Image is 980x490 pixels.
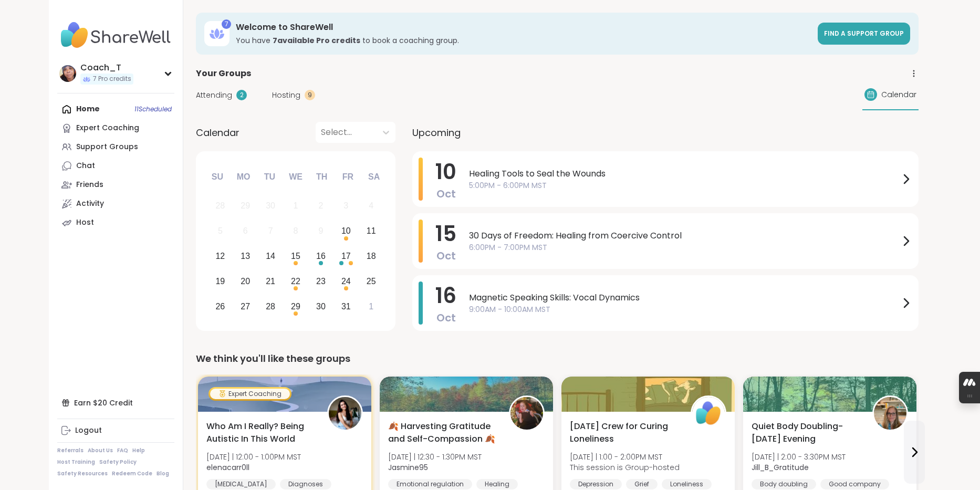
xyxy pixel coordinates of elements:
[196,67,251,80] span: Your Groups
[752,462,809,473] b: Jill_B_Gratitude
[310,220,332,243] div: Not available Thursday, October 9th, 2025
[76,123,139,133] div: Expert Coaching
[341,299,351,314] div: 31
[236,90,247,100] div: 2
[215,299,225,314] div: 26
[57,119,174,138] a: Expert Coaching
[259,195,282,217] div: Not available Tuesday, September 30th, 2025
[369,199,373,213] div: 4
[215,274,225,288] div: 19
[469,291,900,304] span: Magnetic Speaking Skills: Vocal Dynamics
[280,479,331,489] div: Diagnoses
[291,299,300,314] div: 29
[362,165,385,189] div: Sa
[234,245,257,268] div: Choose Monday, October 13th, 2025
[388,462,428,473] b: Jasmine95
[57,17,174,54] img: ShareWell Nav Logo
[99,458,137,466] a: Safety Policy
[310,245,332,268] div: Choose Thursday, October 16th, 2025
[360,220,382,243] div: Choose Saturday, October 11th, 2025
[57,213,174,232] a: Host
[259,245,282,268] div: Choose Tuesday, October 14th, 2025
[57,138,174,157] a: Support Groups
[360,295,382,318] div: Choose Saturday, November 1st, 2025
[206,462,249,473] b: elenacarr0ll
[310,195,332,217] div: Not available Thursday, October 2nd, 2025
[510,397,543,430] img: Jasmine95
[285,195,307,217] div: Not available Wednesday, October 1st, 2025
[360,245,382,268] div: Choose Saturday, October 18th, 2025
[752,479,816,489] div: Body doubling
[57,157,174,175] a: Chat
[112,470,152,477] a: Redeem Code
[388,479,472,489] div: Emotional regulation
[57,175,174,194] a: Friends
[258,165,281,189] div: Tu
[310,165,333,189] div: Th
[469,180,900,191] span: 5:00PM - 6:00PM MST
[341,224,351,238] div: 10
[752,452,846,462] span: [DATE] | 2:00 - 3:30PM MST
[316,299,326,314] div: 30
[243,224,248,238] div: 6
[335,245,357,268] div: Choose Friday, October 17th, 2025
[310,270,332,293] div: Choose Thursday, October 23rd, 2025
[310,295,332,318] div: Choose Thursday, October 30th, 2025
[266,299,275,314] div: 28
[209,195,232,217] div: Not available Sunday, September 28th, 2025
[259,295,282,318] div: Choose Tuesday, October 28th, 2025
[291,249,300,263] div: 15
[59,65,76,82] img: Coach_T
[318,199,323,213] div: 2
[215,199,225,213] div: 28
[117,447,128,454] a: FAQ
[284,165,307,189] div: We
[241,299,250,314] div: 27
[343,199,348,213] div: 3
[259,220,282,243] div: Not available Tuesday, October 7th, 2025
[435,219,456,248] span: 15
[209,245,232,268] div: Choose Sunday, October 12th, 2025
[388,452,482,462] span: [DATE] | 12:30 - 1:30PM MST
[881,89,916,100] span: Calendar
[157,470,169,477] a: Blog
[285,220,307,243] div: Not available Wednesday, October 8th, 2025
[207,193,383,319] div: month 2025-10
[874,397,906,430] img: Jill_B_Gratitude
[285,295,307,318] div: Choose Wednesday, October 29th, 2025
[436,248,456,263] span: Oct
[291,274,300,288] div: 22
[266,199,275,213] div: 30
[206,452,301,462] span: [DATE] | 12:00 - 1:00PM MST
[234,295,257,318] div: Choose Monday, October 27th, 2025
[206,165,229,189] div: Su
[196,351,919,366] div: We think you'll like these groups
[234,220,257,243] div: Not available Monday, October 6th, 2025
[329,397,361,430] img: elenacarr0ll
[215,249,225,263] div: 12
[76,161,95,171] div: Chat
[469,242,900,253] span: 6:00PM - 7:00PM MST
[285,270,307,293] div: Choose Wednesday, October 22nd, 2025
[196,90,232,101] span: Attending
[268,224,273,238] div: 7
[336,165,359,189] div: Fr
[222,19,231,29] div: 7
[209,270,232,293] div: Choose Sunday, October 19th, 2025
[132,447,145,454] a: Help
[210,389,290,399] div: Expert Coaching
[241,274,250,288] div: 20
[76,217,94,228] div: Host
[436,310,456,325] span: Oct
[196,126,239,140] span: Calendar
[435,281,456,310] span: 16
[570,479,622,489] div: Depression
[436,186,456,201] span: Oct
[435,157,456,186] span: 10
[57,458,95,466] a: Host Training
[57,470,108,477] a: Safety Resources
[335,295,357,318] div: Choose Friday, October 31st, 2025
[476,479,518,489] div: Healing
[209,220,232,243] div: Not available Sunday, October 5th, 2025
[57,393,174,412] div: Earn $20 Credit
